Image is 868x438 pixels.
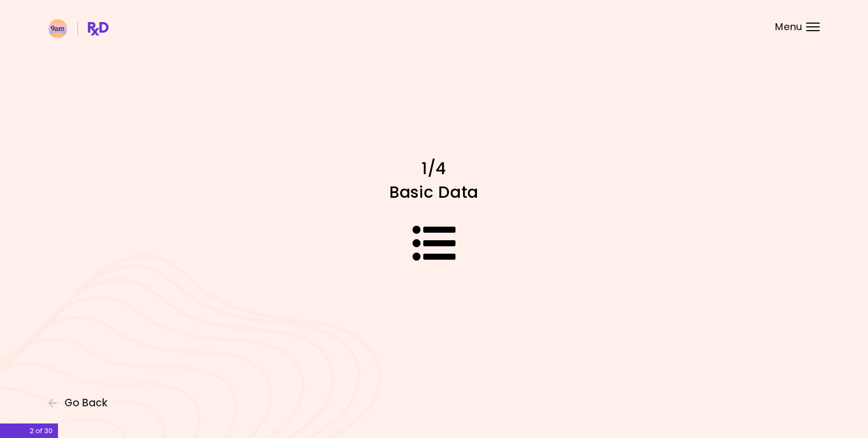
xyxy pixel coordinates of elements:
h1: 1/4 [246,158,622,179]
button: Go Back [48,397,113,409]
span: Go Back [64,397,107,409]
img: RxDiet [48,19,108,38]
h1: Basic Data [246,182,622,203]
span: Menu [775,22,802,32]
